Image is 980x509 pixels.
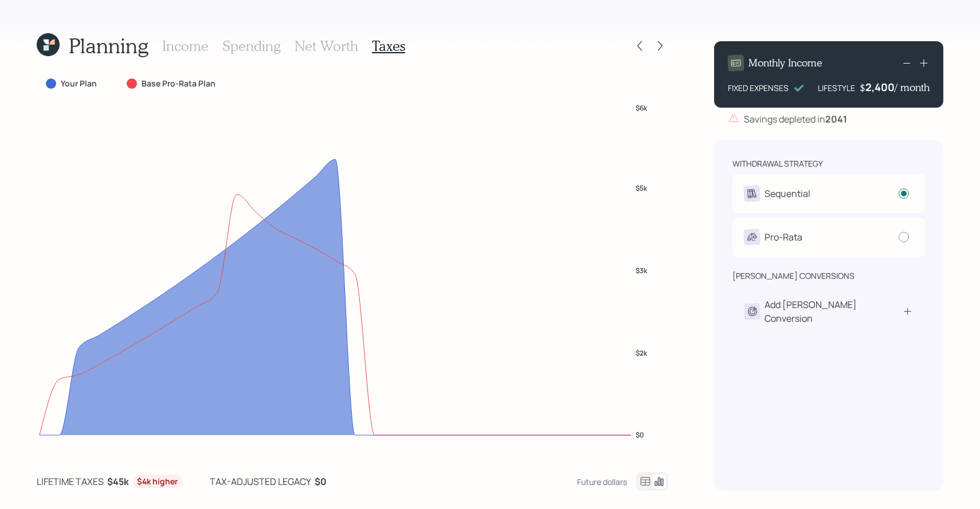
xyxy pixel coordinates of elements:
[728,82,789,94] div: FIXED EXPENSES
[744,112,847,126] div: Savings depleted in
[818,82,855,94] div: LIFESTYLE
[636,265,648,275] tspan: $3k
[732,158,823,169] div: withdrawal strategy
[636,183,648,193] tspan: $5k
[865,80,895,94] div: 2,400
[765,298,902,325] div: Add [PERSON_NAME] Conversion
[577,476,627,487] div: Future dollars
[895,81,930,94] h4: / month
[372,38,405,54] h3: Taxes
[137,476,178,487] div: $4k higher
[162,38,209,54] h3: Income
[315,475,327,488] b: $0
[222,38,281,54] h3: Spending
[69,33,148,58] h1: Planning
[636,348,648,357] tspan: $2k
[636,430,644,440] tspan: $0
[295,38,358,54] h3: Net Worth
[765,187,810,200] div: Sequential
[765,230,802,244] div: Pro-Rata
[825,113,847,125] b: 2041
[142,78,215,89] label: Base Pro-Rata Plan
[732,270,854,282] div: [PERSON_NAME] conversions
[37,475,104,488] div: lifetime taxes
[860,81,865,94] h4: $
[61,78,97,89] label: Your Plan
[636,102,648,112] tspan: $6k
[107,475,129,488] b: $45k
[748,57,822,69] h4: Monthly Income
[210,475,311,488] div: tax-adjusted legacy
